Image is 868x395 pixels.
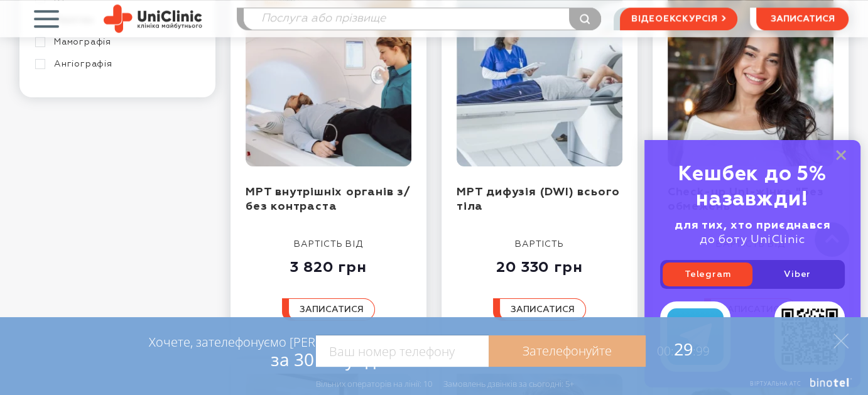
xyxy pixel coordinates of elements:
[104,4,202,33] img: Uniclinic
[660,219,845,247] div: до боту UniClinic
[493,251,586,277] div: 20 330 грн
[750,379,801,387] span: Віртуальна АТС
[515,240,563,249] span: вартість
[246,187,411,212] a: МРТ внутрішніх органів з/без контраста
[282,298,375,321] button: записатися
[646,337,710,360] span: 29
[756,8,849,30] button: записатися
[736,378,852,395] a: Віртуальна АТС
[631,8,718,30] span: відеоекскурсія
[660,162,845,212] div: Кешбек до 5% назавжди!
[316,379,574,389] div: Вільних операторів на лінії: 10 Замовлень дзвінків за сьогодні: 5+
[771,14,835,23] span: записатися
[316,335,489,367] input: Ваш номер телефону
[489,335,646,367] a: Зателефонуйте
[493,298,586,321] button: записатися
[271,347,383,371] span: за 30 секунд?
[457,187,620,212] a: МРТ дифузія (DWI) всього тіла
[620,8,737,30] a: відеоекскурсія
[511,305,575,314] span: записатися
[300,305,364,314] span: записатися
[244,8,600,30] input: Послуга або прізвище
[35,36,197,48] a: Мамографія
[294,240,363,249] span: вартість від
[675,220,830,231] b: для тих, хто приєднався
[35,58,197,70] a: Ангіографія
[149,334,383,369] div: Хочете, зателефонуємо [PERSON_NAME]
[752,262,842,286] a: Viber
[282,251,375,277] div: 3 820 грн
[657,343,674,359] span: 00:
[693,343,710,359] span: :99
[663,262,752,286] a: Telegram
